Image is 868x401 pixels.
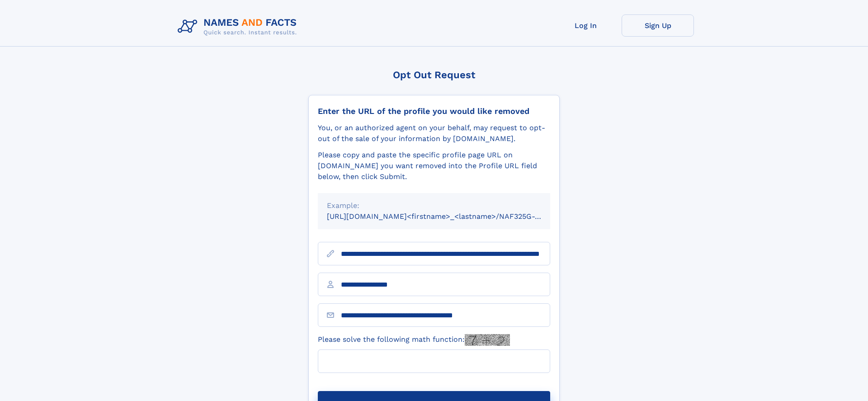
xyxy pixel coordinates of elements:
[549,14,622,37] a: Log In
[327,212,567,221] small: [URL][DOMAIN_NAME]<firstname>_<lastname>/NAF325G-xxxxxxxx
[318,150,550,182] div: Please copy and paste the specific profile page URL on [DOMAIN_NAME] you want removed into the Pr...
[318,334,510,346] label: Please solve the following math function:
[308,69,560,80] div: Opt Out Request
[327,200,541,211] div: Example:
[318,123,550,144] div: You, or an authorized agent on your behalf, may request to opt-out of the sale of your informatio...
[622,14,694,37] a: Sign Up
[318,106,550,116] div: Enter the URL of the profile you would like removed
[174,14,304,39] img: Logo Names and Facts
